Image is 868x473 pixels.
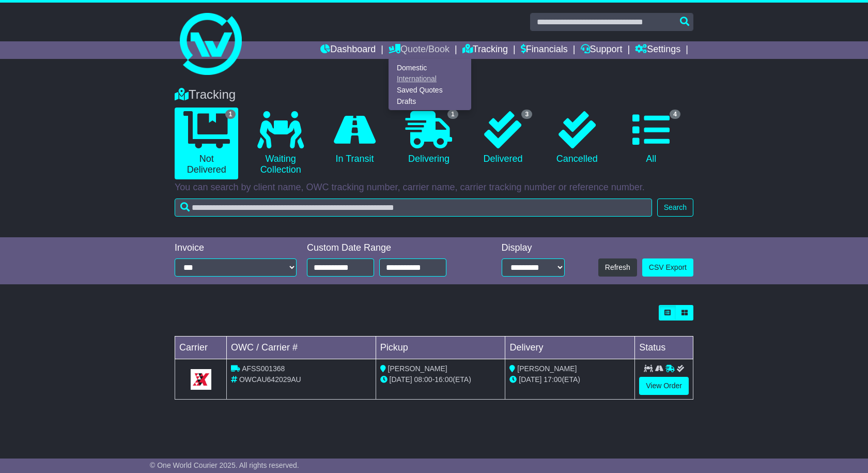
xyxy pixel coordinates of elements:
[635,337,693,359] td: Status
[323,108,386,169] a: In Transit
[175,108,238,179] a: 1 Not Delivered
[598,258,637,277] button: Refresh
[657,199,693,217] button: Search
[249,108,312,179] a: Waiting Collection
[519,375,541,384] span: [DATE]
[544,375,562,384] span: 17:00
[389,73,471,85] a: International
[639,377,689,395] a: View Order
[388,364,447,373] span: [PERSON_NAME]
[242,364,285,373] span: AFSS001368
[447,110,458,119] span: 1
[581,41,623,59] a: Support
[169,87,699,102] div: Tracking
[505,337,635,359] td: Delivery
[462,41,508,59] a: Tracking
[150,461,299,469] span: © One World Courier 2025. All rights reserved.
[175,337,227,359] td: Carrier
[376,337,505,359] td: Pickup
[619,108,683,169] a: 4 All
[389,59,471,110] div: Quote/Book
[225,110,236,119] span: 1
[635,41,680,59] a: Settings
[389,85,471,96] a: Saved Quotes
[517,364,577,373] span: [PERSON_NAME]
[509,374,630,385] div: (ETA)
[502,242,565,254] div: Display
[389,41,450,59] a: Quote/Book
[521,110,532,119] span: 3
[175,242,297,254] div: Invoice
[471,108,535,169] a: 3 Delivered
[397,108,460,169] a: 1 Delivering
[642,258,693,277] a: CSV Export
[380,374,501,385] div: - (ETA)
[239,375,301,384] span: OWCAU642029AU
[414,375,432,384] span: 08:00
[389,96,471,107] a: Drafts
[521,41,568,59] a: Financials
[191,369,211,390] img: GetCarrierServiceLogo
[390,375,412,384] span: [DATE]
[175,182,693,193] p: You can search by client name, OWC tracking number, carrier name, carrier tracking number or refe...
[389,62,471,73] a: Domestic
[435,375,453,384] span: 16:00
[545,108,609,169] a: Cancelled
[227,337,376,359] td: OWC / Carrier #
[670,110,680,119] span: 4
[307,242,473,254] div: Custom Date Range
[320,41,376,59] a: Dashboard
